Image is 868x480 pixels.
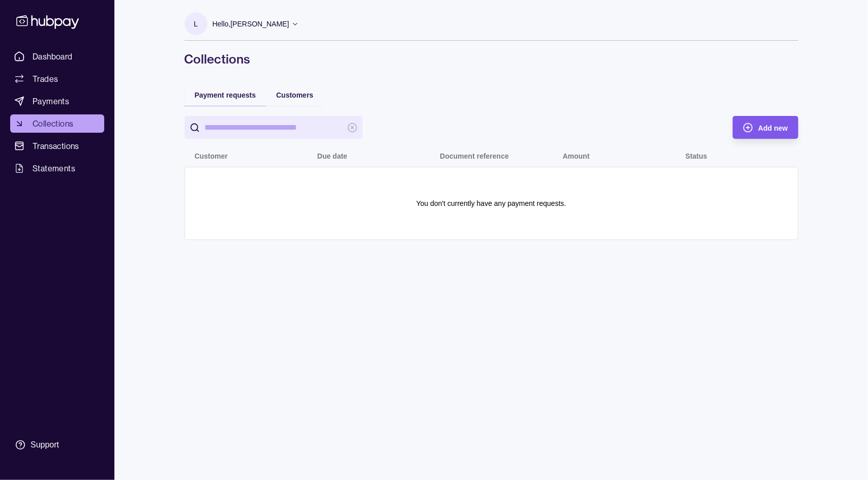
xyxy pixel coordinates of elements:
a: Statements [10,159,104,177]
p: Document reference [440,152,508,160]
p: Due date [317,152,347,160]
span: Payment requests [195,91,256,99]
span: Dashboard [33,50,73,63]
a: Transactions [10,137,104,155]
a: Payments [10,92,104,110]
span: Statements [33,162,75,174]
p: Customer [195,152,228,160]
button: Add new [733,116,798,139]
a: Trades [10,70,104,88]
h1: Collections [185,51,798,67]
p: Status [685,152,707,160]
div: Support [31,439,59,451]
p: Amount [563,152,590,160]
span: Trades [33,73,58,85]
p: You don't currently have any payment requests. [416,198,566,209]
span: Customers [276,91,313,99]
p: L [194,18,198,29]
span: Payments [33,95,69,107]
span: Add new [758,124,788,132]
span: Collections [33,117,73,130]
input: search [205,116,342,139]
a: Dashboard [10,47,104,66]
p: Hello, [PERSON_NAME] [213,18,289,29]
a: Support [10,434,104,456]
a: Collections [10,114,104,133]
span: Transactions [33,140,79,152]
